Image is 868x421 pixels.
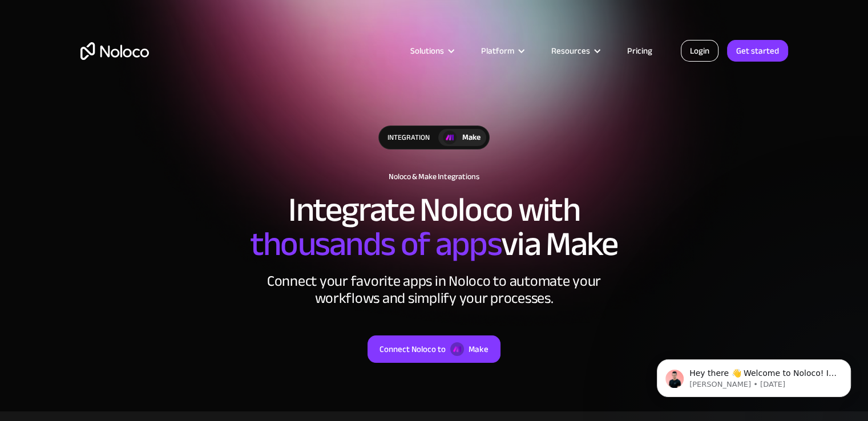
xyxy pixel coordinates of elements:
[640,335,868,415] iframe: Intercom notifications message
[613,43,667,58] a: Pricing
[410,43,444,58] div: Solutions
[481,43,514,58] div: Platform
[462,131,481,144] div: Make
[80,42,149,60] a: home
[551,43,590,58] div: Resources
[467,43,537,58] div: Platform
[396,43,467,58] div: Solutions
[727,40,788,62] a: Get started
[379,126,438,149] div: integration
[368,335,500,363] a: Connect Noloco toMake
[250,212,500,276] span: thousands of apps
[80,193,788,261] h2: Integrate Noloco with via Make
[469,342,488,357] div: Make
[263,273,605,307] div: Connect your favorite apps in Noloco to automate your workflows and simplify your processes.
[537,43,613,58] div: Resources
[681,40,718,62] a: Login
[380,342,446,357] div: Connect Noloco to
[80,172,788,181] h1: Noloco & Make Integrations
